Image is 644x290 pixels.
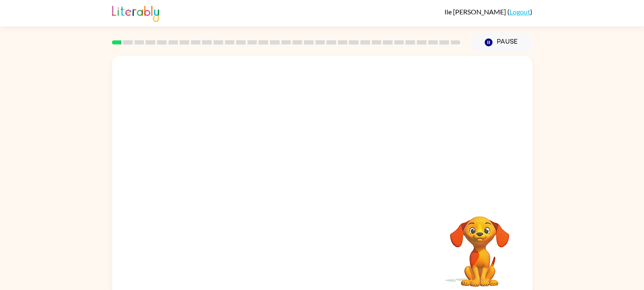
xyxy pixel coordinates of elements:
[437,203,522,288] video: Your browser must support playing .mp4 files to use Literably. Please try using another browser.
[444,8,532,16] div: ( )
[471,33,532,52] button: Pause
[509,8,530,16] a: Logout
[444,8,507,16] span: Ile [PERSON_NAME]
[112,3,159,22] img: Literably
